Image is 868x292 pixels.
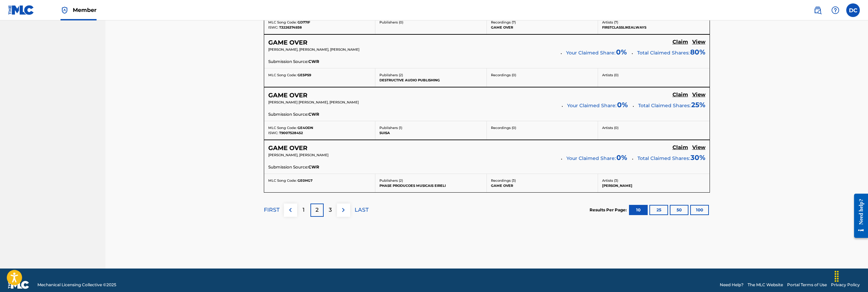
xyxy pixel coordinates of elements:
p: DESTRUCTIVE AUDIO PUBLISHING [379,78,482,83]
span: Total Claimed Shares: [637,50,690,56]
span: Submission Source: [268,59,308,65]
p: Publishers ( 2 ) [379,178,482,183]
button: 25 [649,205,668,215]
button: 10 [629,205,648,215]
div: User Menu [846,3,860,17]
span: Your Claimed Share: [566,155,616,162]
p: Recordings ( 0 ) [491,125,594,130]
span: 0 % [616,47,627,57]
span: T3226374938 [279,25,302,30]
iframe: Resource Center [849,187,868,245]
div: Drag [831,266,842,287]
p: Recordings ( 7 ) [491,20,594,25]
span: 0 % [616,152,627,163]
img: help [831,6,839,14]
span: MLC Song Code: [268,20,296,25]
h5: View [692,144,705,151]
p: [PERSON_NAME] [602,183,705,188]
span: [PERSON_NAME], [PERSON_NAME], [PERSON_NAME] [268,47,359,52]
span: Submission Source: [268,111,308,117]
span: 0 % [617,100,628,110]
p: Artists ( 0 ) [602,72,705,78]
p: PHASE PRODUCOES MUSICAIS EIRELI [379,183,482,188]
a: View [692,92,705,99]
span: GE4ODN [297,126,313,130]
p: Results Per Page: [590,207,628,213]
h5: GAME OVER [268,144,307,152]
span: T9007528452 [279,131,303,135]
a: View [692,39,705,46]
p: 1 [303,206,305,214]
img: right [339,206,347,214]
p: Recordings ( 0 ) [491,72,594,78]
span: GE5PS9 [297,73,311,77]
span: MLC Song Code: [268,178,296,183]
p: Publishers ( 2 ) [379,72,482,78]
span: GD77IF [297,20,310,25]
span: 30 % [691,152,705,163]
p: Artists ( 7 ) [602,20,705,25]
p: Publishers ( 1 ) [379,125,482,130]
span: Total Claimed Shares: [638,102,691,109]
span: ISWC: [268,25,278,30]
span: Mechanical Licensing Collective © 2025 [37,282,116,288]
p: FIRSTCLASSLIKEALWAYS [602,25,705,30]
h5: GAME OVER [268,39,307,47]
p: Recordings ( 3 ) [491,178,594,183]
a: View [692,144,705,152]
span: Member [73,6,97,14]
button: 100 [690,205,709,215]
a: Need Help? [720,282,744,288]
img: MLC Logo [8,5,34,15]
p: 3 [329,206,332,214]
img: Top Rightsholder [61,6,69,14]
span: Your Claimed Share: [567,102,616,109]
span: Your Claimed Share: [566,49,615,56]
button: 50 [670,205,688,215]
h5: Claim [673,39,688,45]
a: Privacy Policy [831,282,860,288]
h5: View [692,92,705,98]
h5: GAME OVER [268,92,307,99]
span: [PERSON_NAME] [PERSON_NAME], [PERSON_NAME] [268,100,359,104]
span: MLC Song Code: [268,73,296,77]
p: GAME OVER [491,183,594,188]
span: CWR [308,59,319,65]
span: Total Claimed Shares: [637,155,690,161]
p: Publishers ( 0 ) [379,20,482,25]
p: LAST [355,206,369,214]
img: search [814,6,822,14]
img: logo [8,281,29,289]
img: left [286,206,294,214]
span: CWR [308,164,319,170]
span: GE0HG7 [297,178,312,183]
div: Help [829,3,842,17]
h5: Claim [673,144,688,151]
iframe: Chat Widget [834,259,868,292]
span: ISWC: [268,131,278,135]
span: Submission Source: [268,164,308,170]
a: The MLC Website [748,282,783,288]
span: MLC Song Code: [268,126,296,130]
span: 25 % [691,100,705,110]
span: CWR [308,111,319,117]
a: Public Search [811,3,824,17]
a: Portal Terms of Use [787,282,827,288]
span: 80 % [690,47,705,57]
p: Artists ( 3 ) [602,178,705,183]
h5: Claim [673,92,688,98]
p: FIRST [264,206,279,214]
p: Artists ( 0 ) [602,125,705,130]
p: GAME OVER [491,25,594,30]
p: 2 [316,206,319,214]
span: [PERSON_NAME], [PERSON_NAME] [268,153,328,157]
h5: View [692,39,705,45]
p: SUISA [379,130,482,135]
